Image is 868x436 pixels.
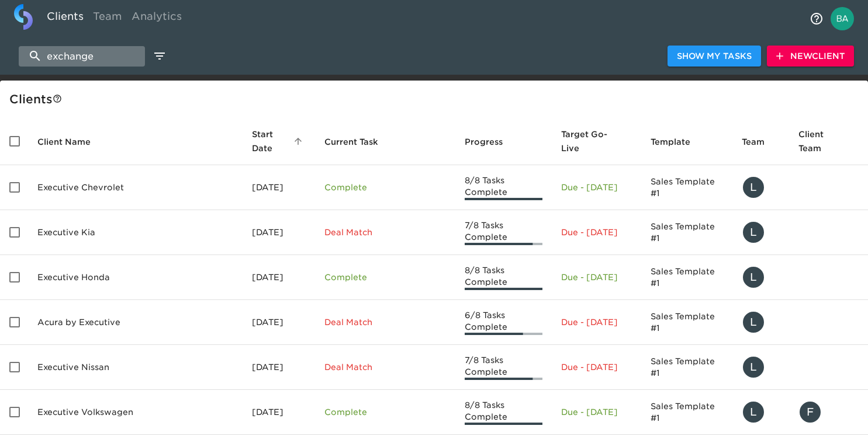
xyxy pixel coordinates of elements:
td: 7/8 Tasks Complete [455,345,552,390]
p: Complete [324,406,446,418]
td: Sales Template #1 [641,300,732,345]
p: Due - [DATE] [561,182,632,193]
p: Due - [DATE] [561,316,632,328]
div: lauren.seimas@roadster.com [742,311,780,334]
td: 7/8 Tasks Complete [455,210,552,255]
span: Target Go-Live [561,127,632,155]
td: 6/8 Tasks Complete [455,300,552,345]
td: Executive Chevrolet [28,165,243,210]
td: Sales Template #1 [641,210,732,255]
button: notifications [803,5,831,33]
div: F [798,400,822,424]
td: [DATE] [243,390,315,435]
td: 8/8 Tasks Complete [455,165,552,210]
td: Sales Template #1 [641,345,732,390]
td: [DATE] [243,300,315,345]
span: Show My Tasks [677,49,752,64]
div: L [742,355,765,379]
td: Acura by Executive [28,300,243,345]
td: [DATE] [243,345,315,390]
div: L [742,266,765,289]
a: Clients [42,4,88,33]
div: L [742,400,765,424]
div: Client s [9,90,863,109]
a: Team [88,4,127,33]
p: Due - [DATE] [561,226,632,238]
p: Due - [DATE] [561,271,632,283]
svg: This is a list of all of your clients and clients shared with you [53,94,62,103]
td: Sales Template #1 [641,390,732,435]
div: lauren.seimas@roadster.com [742,176,780,199]
button: Show My Tasks [668,46,761,67]
div: L [742,176,765,199]
td: Executive Volkswagen [28,390,243,435]
p: Deal Match [324,316,446,328]
p: Deal Match [324,361,446,373]
span: Team [742,135,780,149]
span: Calculated based on the start date and the duration of all Tasks contained in this Hub. [561,127,617,155]
span: This is the next Task in this Hub that should be completed [324,135,378,149]
span: New Client [776,49,845,64]
p: Due - [DATE] [561,361,632,373]
button: edit [150,46,170,66]
div: fultzg@executiveag.com [798,400,859,424]
td: 8/8 Tasks Complete [455,255,552,300]
td: Executive Kia [28,210,243,255]
td: Sales Template #1 [641,165,732,210]
div: lauren.seimas@roadster.com [742,266,780,289]
a: Analytics [127,4,186,33]
p: Complete [324,182,446,193]
td: [DATE] [243,165,315,210]
td: Executive Nissan [28,345,243,390]
td: Sales Template #1 [641,255,732,300]
span: Current Task [324,135,393,149]
div: lauren.seimas@roadster.com [742,221,780,244]
span: Progress [465,135,518,149]
div: L [742,311,765,334]
input: search [19,46,145,67]
img: Profile [831,7,854,30]
p: Deal Match [324,226,446,238]
span: Template [651,135,706,149]
p: Complete [324,271,446,283]
span: Client Name [37,135,106,149]
td: Executive Honda [28,255,243,300]
div: lauren.seimas@roadster.com [742,400,780,424]
button: NewClient [767,46,854,67]
td: [DATE] [243,210,315,255]
span: Start Date [252,127,306,155]
td: [DATE] [243,255,315,300]
div: L [742,221,765,244]
img: logo [14,4,33,30]
div: lauren.seimas@roadster.com [742,355,780,379]
td: 8/8 Tasks Complete [455,390,552,435]
p: Due - [DATE] [561,406,632,418]
span: Client Team [798,127,859,155]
